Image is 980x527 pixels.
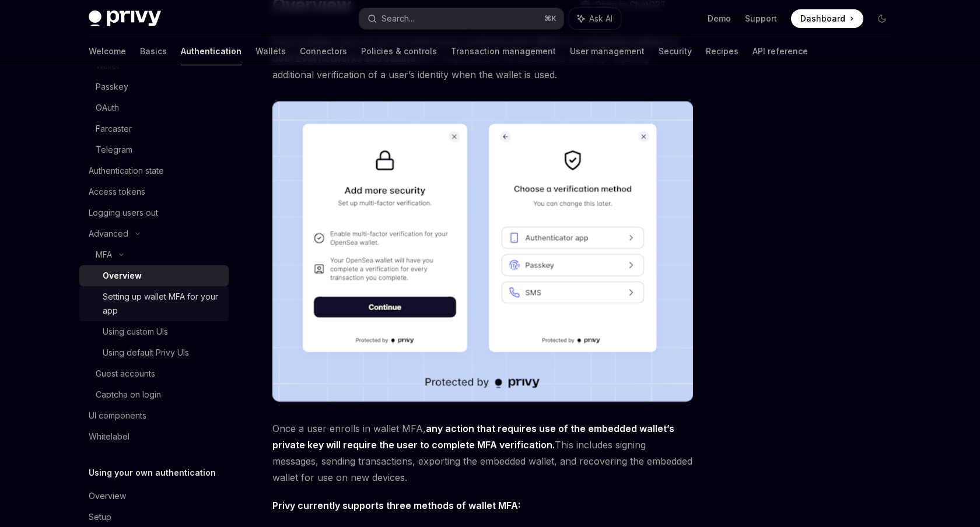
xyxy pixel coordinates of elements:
[79,363,229,384] a: Guest accounts
[89,510,111,524] div: Setup
[451,37,556,65] a: Transaction management
[140,37,167,65] a: Basics
[359,8,563,29] button: Search...⌘K
[300,37,347,65] a: Connectors
[103,346,189,360] div: Using default Privy UIs
[89,10,161,27] img: dark logo
[79,342,229,363] a: Using default Privy UIs
[79,405,229,426] a: UI components
[89,466,216,480] h5: Using your own authentication
[569,8,621,29] button: Ask AI
[79,384,229,405] a: Captcha on login
[96,143,132,157] div: Telegram
[708,13,731,24] a: Demo
[79,202,229,223] a: Logging users out
[873,9,891,28] button: Toggle dark mode
[706,37,738,65] a: Recipes
[96,80,128,94] div: Passkey
[79,181,229,202] a: Access tokens
[89,185,145,199] div: Access tokens
[89,227,128,241] div: Advanced
[79,286,229,321] a: Setting up wallet MFA for your app
[79,118,229,139] a: Farcaster
[589,13,612,24] span: Ask AI
[89,430,129,444] div: Whitelabel
[96,367,155,381] div: Guest accounts
[96,101,119,115] div: OAuth
[79,97,229,118] a: OAuth
[96,388,161,402] div: Captcha on login
[272,420,693,486] span: Once a user enrolls in wallet MFA, This includes signing messages, sending transactions, exportin...
[79,76,229,97] a: Passkey
[79,486,229,507] a: Overview
[96,122,132,136] div: Farcaster
[96,248,112,262] div: MFA
[272,101,693,402] img: images/MFA.png
[272,423,674,451] strong: any action that requires use of the embedded wallet’s private key will require the user to comple...
[659,37,692,65] a: Security
[103,325,168,339] div: Using custom UIs
[181,37,242,65] a: Authentication
[570,37,645,65] a: User management
[89,409,146,423] div: UI components
[89,164,164,178] div: Authentication state
[272,500,520,511] strong: Privy currently supports three methods of wallet MFA:
[89,206,158,220] div: Logging users out
[791,9,863,28] a: Dashboard
[256,37,286,65] a: Wallets
[79,160,229,181] a: Authentication state
[79,426,229,447] a: Whitelabel
[752,37,808,65] a: API reference
[79,265,229,286] a: Overview
[79,139,229,160] a: Telegram
[103,290,222,318] div: Setting up wallet MFA for your app
[89,489,126,503] div: Overview
[361,37,437,65] a: Policies & controls
[79,321,229,342] a: Using custom UIs
[381,12,414,26] div: Search...
[800,13,845,24] span: Dashboard
[89,37,126,65] a: Welcome
[103,269,142,283] div: Overview
[544,14,556,23] span: ⌘ K
[745,13,777,24] a: Support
